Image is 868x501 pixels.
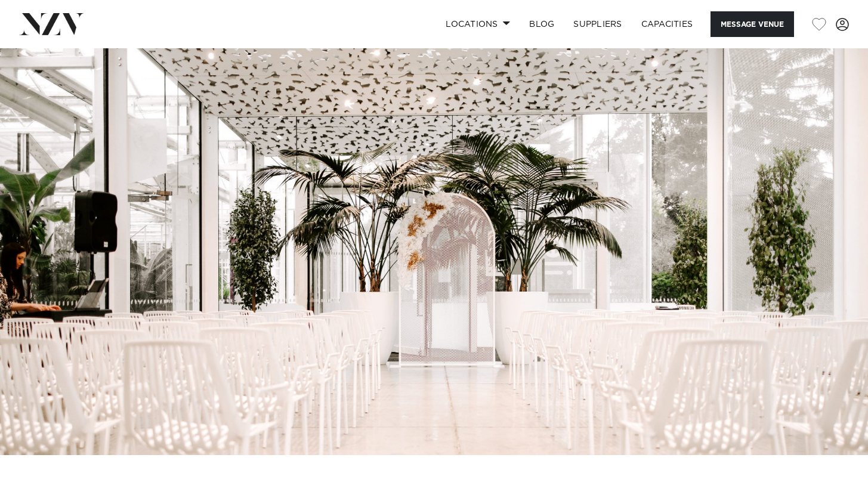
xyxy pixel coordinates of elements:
a: BLOG [520,11,564,37]
a: Capacities [632,11,703,37]
a: Locations [436,11,520,37]
a: SUPPLIERS [564,11,631,37]
button: Message Venue [711,11,794,37]
img: nzv-logo.png [19,13,84,35]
